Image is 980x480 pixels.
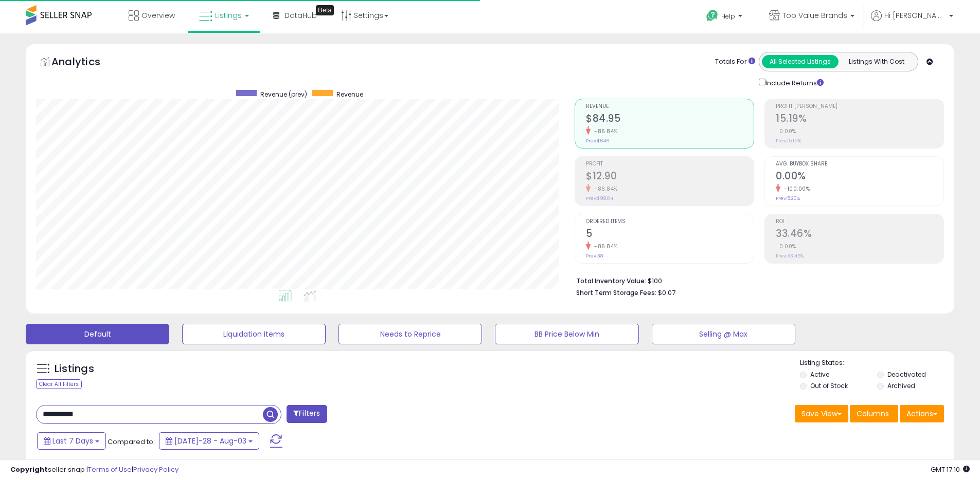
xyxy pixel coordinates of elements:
[174,436,246,446] span: [DATE]-28 - Aug-03
[706,9,719,22] i: Get Help
[751,77,836,88] div: Include Returns
[586,113,754,126] h2: $84.95
[782,10,847,21] span: Top Value Brands
[37,432,106,450] button: Last 7 Days
[586,170,754,184] h2: $12.90
[652,324,795,344] button: Selling @ Max
[776,127,796,135] small: 0.00%
[586,195,613,201] small: Prev: $98.04
[857,409,889,419] span: Columns
[591,243,618,250] small: -86.84%
[36,379,82,389] div: Clear All Filters
[88,465,132,474] a: Terms of Use
[884,10,946,21] span: Hi [PERSON_NAME]
[776,138,801,144] small: Prev: 15.19%
[133,465,179,474] a: Privacy Policy
[871,10,953,33] a: Hi [PERSON_NAME]
[10,465,48,474] strong: Copyright
[26,324,169,344] button: Default
[576,274,936,286] li: $100
[850,405,898,422] button: Columns
[495,324,638,344] button: BB Price Below Min
[780,185,810,193] small: -100.00%
[887,381,915,390] label: Archived
[586,161,754,167] span: Profit
[776,195,800,201] small: Prev: 5.20%
[715,57,755,67] div: Totals For
[260,90,307,99] span: Revenue (prev)
[795,405,848,422] button: Save View
[586,253,603,259] small: Prev: 38
[10,465,179,475] div: seller snap | |
[576,288,656,297] b: Short Term Storage Fees:
[215,10,242,21] span: Listings
[776,243,796,250] small: 0.00%
[762,55,839,68] button: All Selected Listings
[55,362,94,376] h5: Listings
[159,432,259,450] button: [DATE]-28 - Aug-03
[810,381,848,390] label: Out of Stock
[316,5,334,15] div: Tooltip anchor
[586,104,754,109] span: Revenue
[586,138,609,144] small: Prev: $646
[586,219,754,225] span: Ordered Items
[776,219,943,225] span: ROI
[287,405,327,423] button: Filters
[284,10,317,21] span: DataHub
[900,405,944,422] button: Actions
[698,2,753,33] a: Help
[658,288,675,298] span: $0.07
[51,54,120,71] h5: Analytics
[336,90,363,99] span: Revenue
[800,358,954,368] p: Listing States:
[721,12,735,21] span: Help
[776,113,943,126] h2: 15.19%
[141,10,175,21] span: Overview
[108,437,155,447] span: Compared to:
[931,465,970,474] span: 2025-08-11 17:10 GMT
[338,324,482,344] button: Needs to Reprice
[182,324,326,344] button: Liquidation Items
[776,170,943,184] h2: 0.00%
[591,127,618,135] small: -86.84%
[776,161,943,167] span: Avg. Buybox Share
[576,276,646,285] b: Total Inventory Value:
[838,55,915,68] button: Listings With Cost
[776,104,943,109] span: Profit [PERSON_NAME]
[591,185,618,193] small: -86.84%
[887,370,926,379] label: Deactivated
[586,228,754,242] h2: 5
[810,370,829,379] label: Active
[776,228,943,242] h2: 33.46%
[52,436,93,446] span: Last 7 Days
[776,253,804,259] small: Prev: 33.46%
